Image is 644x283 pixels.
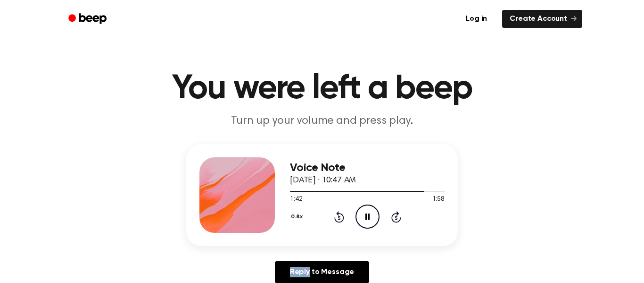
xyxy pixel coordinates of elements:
[141,113,503,129] p: Turn up your volume and press play.
[456,8,496,30] a: Log in
[290,209,306,225] button: 0.8x
[432,195,445,205] span: 1:58
[275,261,369,283] a: Reply to Message
[290,162,445,174] h3: Voice Note
[62,10,115,28] a: Beep
[290,176,356,185] span: [DATE] · 10:47 AM
[502,10,582,28] a: Create Account
[290,195,302,205] span: 1:42
[81,72,563,106] h1: You were left a beep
